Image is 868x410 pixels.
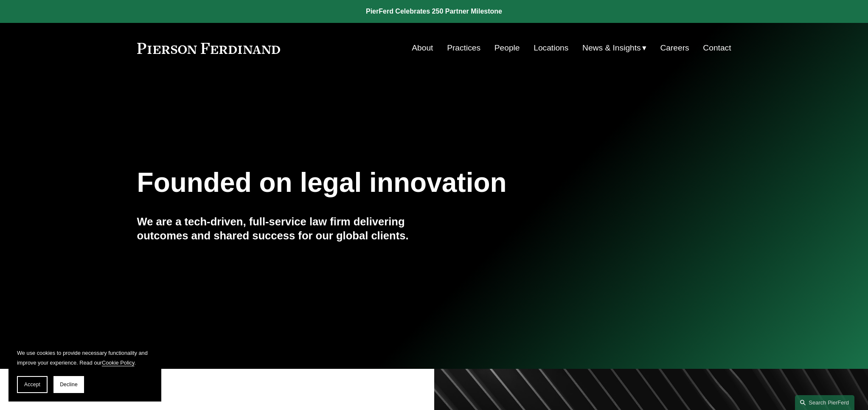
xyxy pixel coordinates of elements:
a: folder dropdown [582,40,646,56]
a: People [494,40,520,56]
section: Cookie banner [8,340,161,402]
span: Decline [60,382,78,388]
a: Practices [447,40,480,56]
a: Contact [703,40,731,56]
p: We use cookies to provide necessary functionality and improve your experience. Read our . [17,348,153,368]
a: About [412,40,433,56]
h1: Founded on legal innovation [137,167,632,198]
a: Locations [534,40,568,56]
button: Accept [17,376,48,393]
span: Accept [24,382,40,388]
a: Cookie Policy [102,359,135,366]
a: Search this site [795,395,854,410]
h4: We are a tech-driven, full-service law firm delivering outcomes and shared success for our global... [137,215,434,242]
button: Decline [53,376,84,393]
span: News & Insights [582,41,641,56]
a: Careers [660,40,689,56]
